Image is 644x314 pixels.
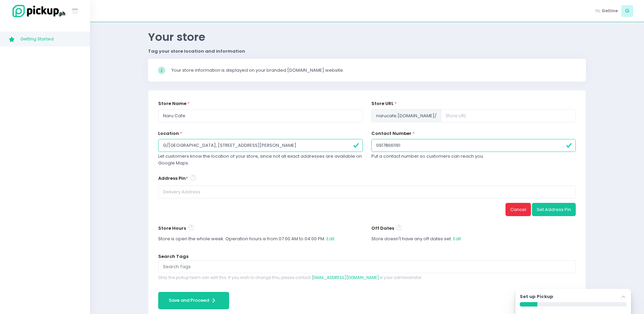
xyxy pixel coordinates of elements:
[158,292,229,309] button: Save and Proceed
[312,275,379,280] a: [EMAIL_ADDRESS][DOMAIN_NAME]
[371,225,394,231] span: Off Dates
[163,263,571,270] input: Search Tags
[158,130,179,137] label: Location
[148,30,586,43] p: Your store
[171,67,577,74] div: Your store information is displayed on your branded [DOMAIN_NAME] website.
[532,203,576,216] button: Set Address Pin
[158,175,188,181] span: Address Pin
[520,293,553,300] label: Set up Pickup
[20,35,81,43] span: Getting Started
[505,203,531,216] button: Cancel
[326,232,335,245] button: Edit
[8,4,66,18] img: logo
[371,139,576,152] input: Contact Number
[441,109,576,122] input: Store URL
[371,130,411,137] label: Contact Number
[371,232,576,245] p: Store doesn't have any off dates set.
[621,5,633,17] span: G
[148,48,586,55] div: Tag your store location and information
[453,232,461,245] button: Edit
[158,232,363,245] p: Store is open the whole week. Operation hours is from 07:00 AM to 04:00 PM.
[158,253,188,260] label: Search Tags
[158,275,422,280] span: Only the pickup team can edit this. If you wish to change this, please contact or your administra...
[602,7,618,14] span: Gelline
[158,186,576,198] input: Delivery Address
[158,109,363,122] input: Store Name
[158,139,363,152] input: Location
[371,109,441,122] span: narucafe .[DOMAIN_NAME] /
[158,225,186,231] span: Store Hours
[371,100,393,107] label: Store URL
[158,100,186,107] label: Store Name
[371,153,484,159] span: Put a contact number so customers can reach you.
[158,153,362,166] span: Let customers know the location of your store, since not all exact addresses are available on Goo...
[595,7,601,14] span: Hi,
